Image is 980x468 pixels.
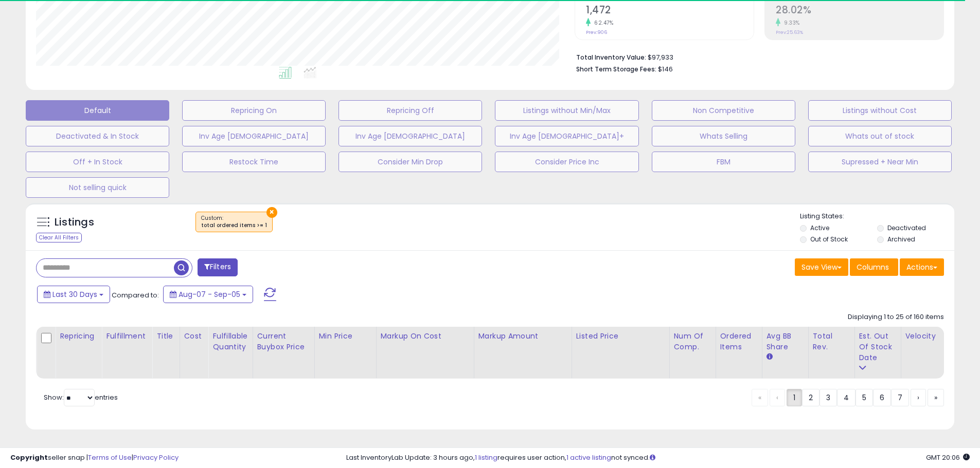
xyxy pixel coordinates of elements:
[478,331,567,342] div: Markup Amount
[566,453,611,462] a: 1 active listing
[787,389,802,406] a: 1
[55,215,94,230] h5: Listings
[179,289,240,299] span: Aug-07 - Sep-05
[808,152,952,172] button: Supressed + Near Min
[819,389,837,406] a: 3
[495,126,638,146] button: Inv Age [DEMOGRAPHIC_DATA]+
[26,100,169,121] button: Default
[720,331,758,352] div: Ordered Items
[10,453,179,463] div: seller snap | |
[652,152,795,172] button: FBM
[576,331,665,342] div: Listed Price
[338,126,482,146] button: Inv Age [DEMOGRAPHIC_DATA]
[905,331,943,342] div: Velocity
[319,331,372,342] div: Min Price
[856,389,873,406] a: 5
[887,223,926,232] label: Deactivated
[800,212,954,221] p: Listing States:
[10,453,48,462] strong: Copyright
[776,4,943,18] h2: 28.02%
[26,126,169,146] button: Deactivated & In Stock
[257,331,310,352] div: Current Buybox Price
[266,207,277,218] button: ×
[346,453,970,463] div: Last InventoryLab Update: 3 hours ago, requires user action, not synced.
[767,352,773,362] small: Avg BB Share.
[802,389,819,406] a: 2
[813,331,850,352] div: Total Rev.
[926,453,970,462] span: 2025-10-6 20:06 GMT
[338,152,482,172] button: Consider Min Drop
[156,331,175,342] div: Title
[112,290,159,300] span: Compared to:
[658,64,673,74] span: $146
[586,29,607,35] small: Prev: 906
[917,392,919,403] span: ›
[576,65,656,73] b: Short Term Storage Fees:
[934,392,937,403] span: »
[857,262,889,272] span: Columns
[26,152,169,172] button: Off + In Stock
[674,331,711,352] div: Num of Comp.
[88,453,132,462] a: Terms of Use
[475,453,497,462] a: 1 listing
[182,152,326,172] button: Restock Time
[767,331,804,352] div: Avg BB Share
[163,286,253,303] button: Aug-07 - Sep-05
[201,222,267,229] div: total ordered items >= 1
[184,331,204,342] div: Cost
[44,392,118,402] span: Show: entries
[576,50,936,63] li: $97,933
[576,53,646,62] b: Total Inventory Value:
[891,389,909,406] a: 7
[495,100,638,121] button: Listings without Min/Max
[850,258,898,276] button: Columns
[795,258,848,276] button: Save View
[376,327,474,379] th: The percentage added to the cost of goods (COGS) that forms the calculator for Min & Max prices.
[586,4,754,18] h2: 1,472
[810,223,829,232] label: Active
[26,177,169,198] button: Not selling quick
[495,152,638,172] button: Consider Price Inc
[652,126,795,146] button: Whats Selling
[810,235,848,244] label: Out of Stock
[37,286,110,303] button: Last 30 Days
[338,100,482,121] button: Repricing Off
[873,389,891,406] a: 6
[900,258,944,276] button: Actions
[859,331,897,363] div: Est. Out Of Stock Date
[36,233,82,242] div: Clear All Filters
[808,126,952,146] button: Whats out of stock
[60,331,97,342] div: Repricing
[201,214,267,230] span: Custom:
[212,331,248,352] div: Fulfillable Quantity
[198,258,238,276] button: Filters
[182,100,326,121] button: Repricing On
[182,126,326,146] button: Inv Age [DEMOGRAPHIC_DATA]
[106,331,148,342] div: Fulfillment
[780,19,800,27] small: 9.33%
[776,29,803,35] small: Prev: 25.63%
[887,235,915,244] label: Archived
[652,100,795,121] button: Non Competitive
[591,19,613,27] small: 62.47%
[837,389,856,406] a: 4
[848,312,944,322] div: Displaying 1 to 25 of 160 items
[133,453,179,462] a: Privacy Policy
[381,331,470,342] div: Markup on Cost
[808,100,952,121] button: Listings without Cost
[52,289,97,299] span: Last 30 Days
